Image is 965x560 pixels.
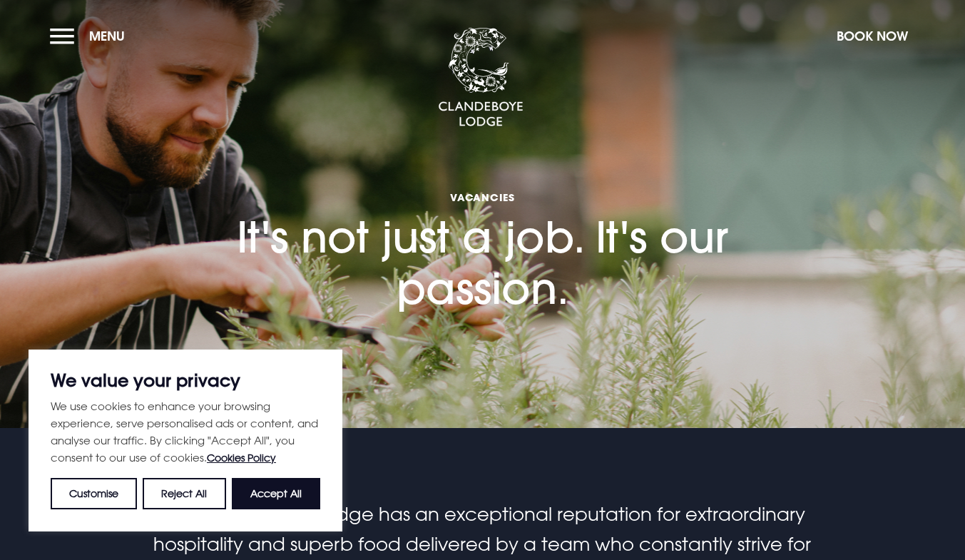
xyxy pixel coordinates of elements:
[51,397,320,467] p: We use cookies to enhance your browsing experience, serve personalised ads or content, and analys...
[51,372,320,389] p: We value your privacy
[50,21,132,51] button: Menu
[51,478,137,509] button: Customise
[89,28,125,44] span: Menu
[438,28,524,128] img: Clandeboye Lodge
[207,452,276,464] a: Cookies Policy
[198,190,768,204] span: Vacancies
[829,21,915,51] button: Book Now
[232,478,320,509] button: Accept All
[198,121,768,314] h1: It's not just a job. It's our passion.
[29,350,342,531] div: We value your privacy
[143,478,225,509] button: Reject All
